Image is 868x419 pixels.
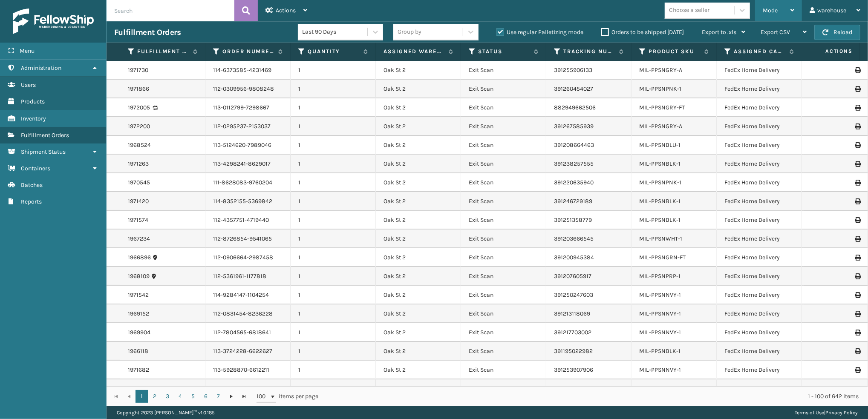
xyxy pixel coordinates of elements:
[717,248,802,267] td: FedEx Home Delivery
[291,304,376,323] td: 1
[461,173,546,192] td: Exit Scan
[384,48,444,55] label: Assigned Warehouse
[554,66,592,74] a: 391255906133
[21,148,66,155] span: Shipment Status
[376,304,461,323] td: Oak St 2
[717,361,802,379] td: FedEx Home Delivery
[855,198,860,204] i: Print Label
[398,28,421,37] div: Group by
[128,103,150,112] a: 1972005
[855,311,860,317] i: Print Label
[205,304,291,323] td: 112-0831454-8236228
[376,267,461,286] td: Oak St 2
[21,132,69,139] span: Fulfillment Orders
[205,117,291,136] td: 112-0295237-2153037
[702,29,736,36] span: Export to .xls
[376,192,461,211] td: Oak St 2
[21,165,50,172] span: Containers
[601,29,684,36] label: Orders to be shipped [DATE]
[205,286,291,304] td: 114-9284147-1104254
[205,155,291,173] td: 113-4298241-8629017
[855,67,860,73] i: Print Label
[639,291,681,298] a: MIL-PPSNNVY-1
[855,142,860,148] i: Print Label
[554,273,591,280] a: 391207605917
[855,273,860,279] i: Print Label
[795,406,858,419] div: |
[855,86,860,92] i: Print Label
[205,248,291,267] td: 112-0906664-2987458
[376,80,461,98] td: Oak St 2
[554,123,594,130] a: 391267585939
[639,235,682,242] a: MIL-PPSNWHT-1
[291,173,376,192] td: 1
[639,198,681,205] a: MIL-PPSNBLK-1
[21,98,45,105] span: Products
[21,198,42,205] span: Reports
[855,123,860,129] i: Print Label
[855,386,860,392] i: Print Label
[128,85,149,93] a: 1971866
[205,80,291,98] td: 112-0309956-9808248
[639,347,681,355] a: MIL-PPSNBLK-1
[205,98,291,117] td: 113-0112799-7298667
[331,392,859,401] div: 1 - 100 of 642 items
[563,48,615,55] label: Tracking Number
[257,390,319,403] span: items per page
[302,28,368,37] div: Last 90 Days
[717,286,802,304] td: FedEx Home Delivery
[461,136,546,155] td: Exit Scan
[205,192,291,211] td: 114-8352155-5369842
[554,291,593,298] a: 391250247603
[639,385,681,392] a: MIL-PPSNNVY-1
[128,328,150,337] a: 1969904
[376,117,461,136] td: Oak St 2
[855,105,860,111] i: Print Label
[461,211,546,230] td: Exit Scan
[461,267,546,286] td: Exit Scan
[717,136,802,155] td: FedEx Home Delivery
[734,48,785,55] label: Assigned Carrier Service
[238,390,251,403] a: Go to the last page
[128,291,149,299] a: 1971542
[128,141,151,149] a: 1968524
[291,230,376,248] td: 1
[241,393,248,400] span: Go to the last page
[717,379,802,398] td: FedEx Home Delivery
[461,248,546,267] td: Exit Scan
[639,179,681,186] a: MIL-PPSNPNK-1
[717,211,802,230] td: FedEx Home Delivery
[554,235,594,242] a: 391203666545
[291,323,376,342] td: 1
[814,25,860,40] button: Reload
[128,160,149,168] a: 1971263
[376,230,461,248] td: Oak St 2
[137,48,189,55] label: Fulfillment Order Id
[639,123,682,130] a: MIL-PPSNGRY-A
[291,267,376,286] td: 1
[554,104,596,111] a: 882949662506
[291,61,376,80] td: 1
[128,310,149,318] a: 1969152
[117,406,215,419] p: Copyright 2023 [PERSON_NAME]™ v 1.0.185
[554,160,594,167] a: 391238257555
[554,141,594,149] a: 391208664463
[205,342,291,361] td: 113-3724228-6622627
[376,323,461,342] td: Oak St 2
[291,192,376,211] td: 1
[554,347,593,355] a: 391195022982
[187,390,199,403] a: 5
[461,304,546,323] td: Exit Scan
[554,85,593,92] a: 391260454027
[855,330,860,336] i: Print Label
[554,254,594,261] a: 391200945384
[376,379,461,398] td: Oak St 2
[136,390,148,403] a: 1
[717,173,802,192] td: FedEx Home Delivery
[669,6,709,15] div: Choose a seller
[376,155,461,173] td: Oak St 2
[205,267,291,286] td: 112-5361961-1177818
[461,192,546,211] td: Exit Scan
[717,304,802,323] td: FedEx Home Delivery
[461,342,546,361] td: Exit Scan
